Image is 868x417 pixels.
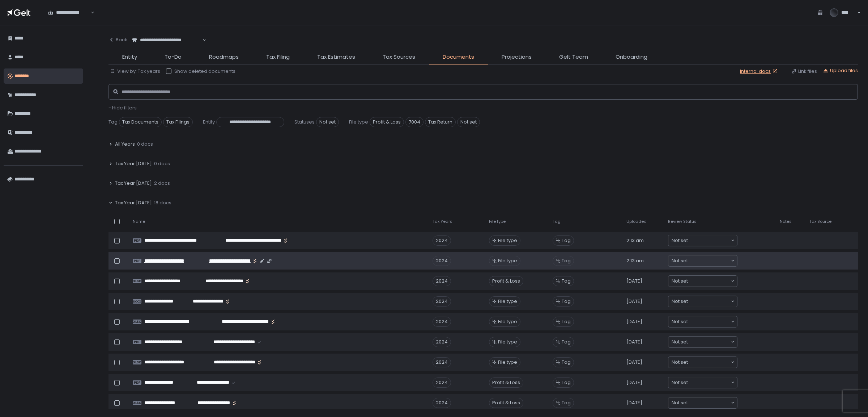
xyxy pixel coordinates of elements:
span: [DATE] [626,339,642,345]
span: Projections [502,53,532,61]
span: Tax Estimates [317,53,355,61]
span: Documents [443,53,474,61]
div: Search for option [668,316,737,327]
span: Tag [562,359,571,366]
div: Profit & Loss [489,378,523,388]
div: 2024 [433,357,451,367]
div: 2024 [433,337,451,347]
span: Not set [672,399,688,406]
span: Tag [562,379,571,386]
span: To-Do [165,53,182,61]
span: Tag [562,318,571,325]
span: Entity [203,119,215,125]
span: Not set [672,359,688,366]
span: Not set [672,318,688,325]
div: Search for option [668,337,737,347]
span: Tax Source [809,219,831,224]
span: File type [498,298,517,305]
div: Upload files [823,67,858,74]
div: Profit & Loss [489,398,523,408]
span: Uploaded [626,219,647,224]
div: 2024 [433,378,451,388]
span: Tax Years [433,219,452,224]
span: [DATE] [626,278,642,284]
span: Tax Sources [383,53,415,61]
span: Not set [672,237,688,244]
span: All Years [115,141,135,147]
span: Notes [780,219,792,224]
input: Search for option [688,278,730,285]
div: Search for option [668,276,737,287]
span: Statuses [294,119,315,125]
span: File type [498,318,517,325]
span: Tag [553,219,561,224]
div: Search for option [668,235,737,246]
span: Tag [562,237,571,244]
span: 2:13 am [626,237,644,244]
span: Tax Documents [119,117,162,127]
div: Profit & Loss [489,276,523,286]
div: Search for option [668,357,737,368]
button: View by: Tax years [110,68,160,75]
span: [DATE] [626,379,642,386]
span: [DATE] [626,359,642,366]
span: Tax Year [DATE] [115,200,152,206]
div: 2024 [433,256,451,266]
span: Review Status [668,219,697,224]
span: Not set [672,379,688,386]
span: 2:13 am [626,258,644,264]
span: Tag [562,258,571,264]
div: Search for option [127,33,206,48]
div: Search for option [668,397,737,408]
span: File type [498,237,517,244]
div: Search for option [668,377,737,388]
input: Search for option [688,298,730,305]
span: Not set [316,117,339,127]
span: Name [133,219,145,224]
div: 2024 [433,276,451,286]
span: Tax Year [DATE] [115,160,152,167]
input: Search for option [688,399,730,406]
span: [DATE] [626,400,642,406]
button: - Hide filters [109,105,137,111]
span: Entity [122,53,137,61]
span: Tax Year [DATE] [115,180,152,187]
span: Tax Filing [266,53,290,61]
input: Search for option [688,237,730,244]
span: File type [489,219,506,224]
span: Not set [672,338,688,346]
span: Tag [109,119,118,125]
span: File type [498,339,517,345]
div: Search for option [43,5,94,20]
button: Back [109,33,127,47]
button: Link files [791,68,817,75]
span: 2 docs [154,180,170,187]
div: Back [109,37,127,43]
span: File type [498,258,517,264]
span: Not set [672,278,688,285]
span: Tag [562,278,571,284]
span: Profit & Loss [370,117,404,127]
div: 2024 [433,235,451,246]
span: Not set [457,117,480,127]
span: File type [498,359,517,366]
span: Tag [562,298,571,305]
input: Search for option [688,257,730,264]
span: [DATE] [626,298,642,305]
div: 2024 [433,317,451,327]
a: Internal docs [740,68,779,75]
div: Search for option [668,296,737,307]
span: 0 docs [154,160,170,167]
div: Search for option [668,255,737,266]
input: Search for option [688,359,730,366]
div: 2024 [433,296,451,307]
div: 2024 [433,398,451,408]
input: Search for option [688,338,730,346]
input: Search for option [688,379,730,386]
span: Not set [672,298,688,305]
span: Tax Filings [163,117,193,127]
